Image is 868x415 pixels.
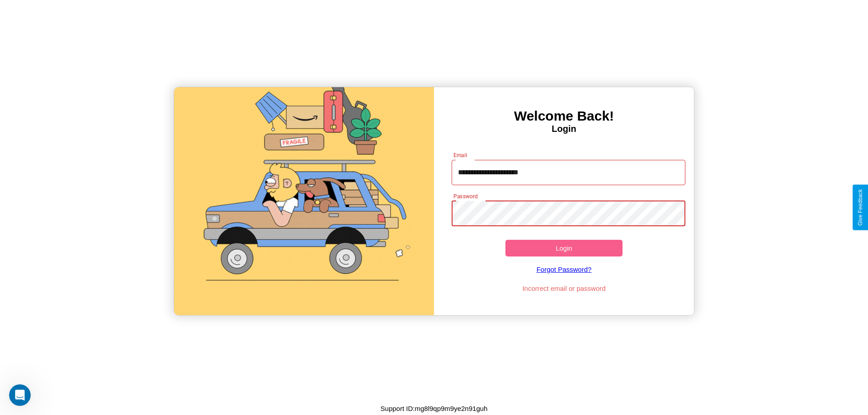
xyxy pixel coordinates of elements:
div: Give Feedback [857,189,863,226]
label: Email [453,151,467,159]
h4: Login [434,124,694,134]
img: gif [174,87,434,315]
label: Password [453,192,477,200]
a: Forgot Password? [447,256,681,282]
iframe: Intercom live chat [9,384,31,406]
p: Support ID: mg8l9qp9m9ye2n91guh [381,402,488,415]
p: Incorrect email or password [447,282,681,294]
h3: Welcome Back! [434,108,694,124]
button: Login [505,240,623,256]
